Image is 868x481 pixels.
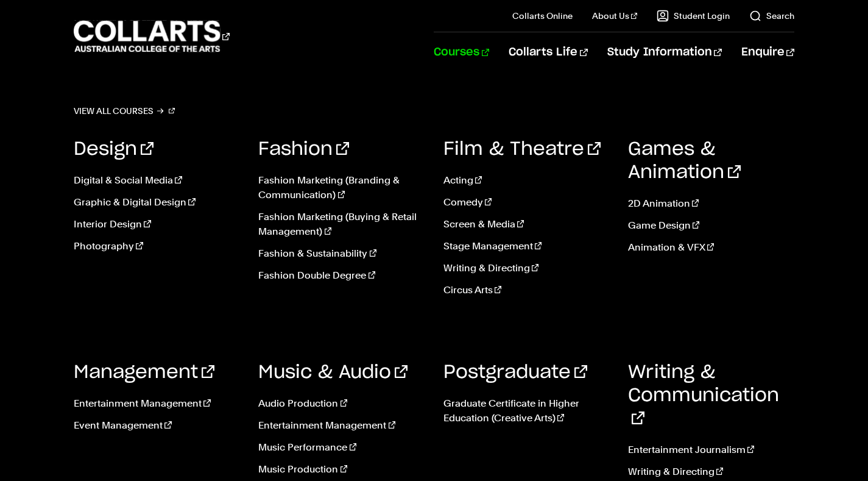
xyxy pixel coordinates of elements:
[443,261,610,276] a: Writing & Directing
[443,217,610,232] a: Screen & Media
[443,140,601,159] a: Film & Theatre
[434,32,489,73] a: Courses
[74,418,240,433] a: Event Management
[443,239,610,254] a: Stage Management
[74,363,214,382] a: Management
[443,396,610,426] a: Graduate Certificate in Higher Education (Creative Arts)
[258,268,425,283] a: Fashion Double Degree
[628,218,794,233] a: Game Design
[74,173,240,188] a: Digital & Social Media
[74,102,175,119] a: View all courses
[258,440,425,455] a: Music Performance
[258,140,349,159] a: Fashion
[628,443,794,457] a: Entertainment Journalism
[657,10,730,22] a: Student Login
[74,195,240,210] a: Graphic & Digital Design
[749,10,794,22] a: Search
[509,32,587,73] a: Collarts Life
[443,173,610,188] a: Acting
[443,363,587,382] a: Postgraduate
[258,173,425,202] a: Fashion Marketing (Branding & Communication)
[628,240,794,255] a: Animation & VFX
[628,363,779,428] a: Writing & Communication
[258,396,425,411] a: Audio Production
[258,246,425,261] a: Fashion & Sustainability
[512,10,573,22] a: Collarts Online
[592,10,637,22] a: About Us
[258,363,408,382] a: Music & Audio
[74,140,153,159] a: Design
[607,32,722,73] a: Study Information
[258,462,425,477] a: Music Production
[628,196,794,211] a: 2D Animation
[258,210,425,239] a: Fashion Marketing (Buying & Retail Management)
[741,32,794,73] a: Enquire
[628,140,741,182] a: Games & Animation
[628,465,794,479] a: Writing & Directing
[74,217,240,232] a: Interior Design
[74,396,240,411] a: Entertainment Management
[258,418,425,433] a: Entertainment Management
[443,283,610,298] a: Circus Arts
[74,19,230,54] div: Go to homepage
[74,239,240,254] a: Photography
[443,195,610,210] a: Comedy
